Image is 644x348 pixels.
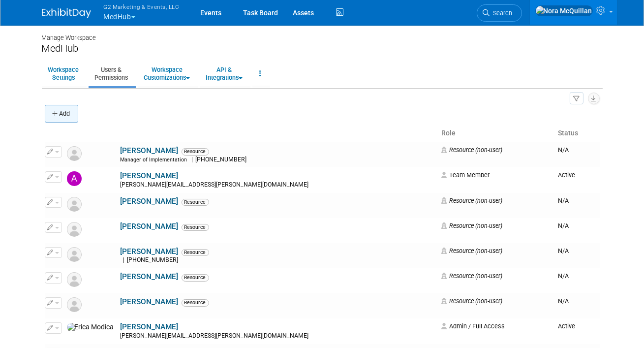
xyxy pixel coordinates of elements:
[121,332,435,340] div: [PERSON_NAME][EMAIL_ADDRESS][PERSON_NAME][DOMAIN_NAME]
[121,197,179,206] a: [PERSON_NAME]
[121,322,179,331] a: [PERSON_NAME]
[558,222,569,229] span: N/A
[42,42,603,55] div: MedHub
[192,156,193,163] span: |
[182,299,209,306] span: Resource
[42,8,91,18] img: ExhibitDay
[123,256,125,263] span: |
[121,181,435,189] div: [PERSON_NAME][EMAIL_ADDRESS][PERSON_NAME][DOMAIN_NAME]
[193,156,250,163] span: [PHONE_NUMBER]
[45,105,78,123] button: Add
[125,256,182,263] span: [PHONE_NUMBER]
[67,247,82,262] img: Resource
[67,272,82,287] img: Resource
[535,5,593,16] img: Nora McQuillan
[121,247,179,256] a: [PERSON_NAME]
[441,222,502,229] span: Resource (non-user)
[182,249,209,256] span: Resource
[89,62,135,86] a: Users &Permissions
[441,247,502,254] span: Resource (non-user)
[441,171,490,179] span: Team Member
[441,197,502,204] span: Resource (non-user)
[138,62,197,86] a: WorkspaceCustomizations
[558,322,575,330] span: Active
[558,297,569,305] span: N/A
[182,199,209,206] span: Resource
[121,157,187,163] span: Manager of Implementation
[200,62,249,86] a: API &Integrations
[67,323,114,332] img: Erica Modica
[67,197,82,212] img: Resource
[441,297,502,305] span: Resource (non-user)
[554,125,600,142] th: Status
[67,146,82,161] img: Resource
[104,1,180,12] span: G2 Marketing & Events, LLC
[121,297,179,306] a: [PERSON_NAME]
[121,272,179,281] a: [PERSON_NAME]
[441,272,502,280] span: Resource (non-user)
[441,146,502,154] span: Resource (non-user)
[558,197,569,204] span: N/A
[558,146,569,154] span: N/A
[182,224,209,231] span: Resource
[441,322,505,330] span: Admin / Full Access
[67,222,82,237] img: Resource
[67,171,82,186] img: Anna Lerner
[42,62,86,86] a: WorkspaceSettings
[477,4,522,22] a: Search
[558,171,575,179] span: Active
[121,171,179,180] a: [PERSON_NAME]
[182,148,209,155] span: Resource
[121,222,179,231] a: [PERSON_NAME]
[121,146,179,155] a: [PERSON_NAME]
[558,272,569,280] span: N/A
[42,25,603,42] div: Manage Workspace
[182,274,209,281] span: Resource
[490,9,513,17] span: Search
[437,125,553,142] th: Role
[558,247,569,254] span: N/A
[67,297,82,312] img: Resource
